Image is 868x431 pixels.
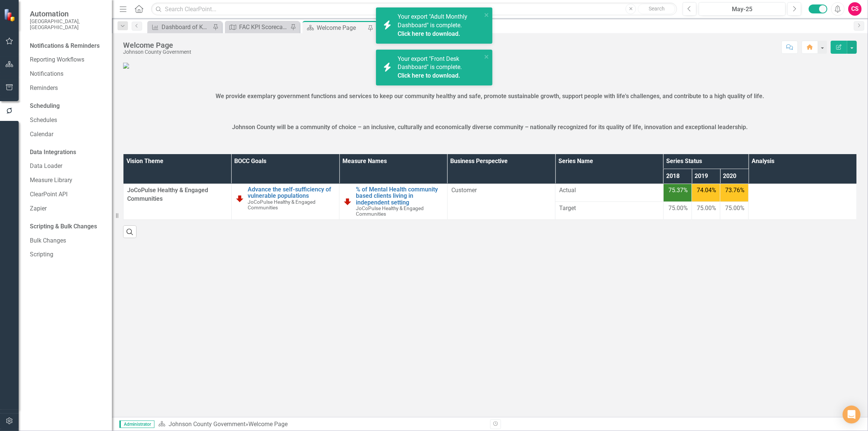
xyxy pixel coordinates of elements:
strong: Johnson County will be a community of choice – an inclusive, culturally and economically diverse ... [232,124,748,131]
button: close [484,53,489,61]
span: Search [649,6,665,12]
a: Dashboard of Key Performance Indicators Annual for Budget [149,22,211,32]
span: JoCoPulse Healthy & Engaged Communities [127,187,208,202]
button: May-25 [699,2,786,16]
span: 75.00% [668,204,688,213]
div: Welcome Page [317,23,366,32]
td: Double-Click to Edit [447,184,555,219]
button: CS [848,2,862,16]
a: Data Loader [30,162,104,171]
div: Welcome Page [248,421,288,428]
small: [GEOGRAPHIC_DATA], [GEOGRAPHIC_DATA] [30,18,104,31]
span: Actual [559,186,659,195]
a: FAC KPI Scorecard Map [227,22,288,32]
a: Calendar [30,130,104,139]
span: 75.37% [668,186,688,195]
span: Customer [451,187,477,194]
div: FAC KPI Scorecard Map [239,22,288,32]
a: Zapier [30,204,104,213]
a: % of Mental Health community based clients living in independent setting [356,186,444,206]
span: JoCoPulse Healthy & Engaged Communities [356,205,424,217]
a: Reminders [30,84,104,93]
a: ClearPoint API [30,190,104,199]
div: Scripting & Bulk Changes [30,222,97,231]
a: Measure Library [30,176,104,185]
td: Double-Click to Edit Right Click for Context Menu [339,184,448,219]
div: Dashboard of Key Performance Indicators Annual for Budget [162,22,211,32]
a: Schedules [30,116,104,125]
span: We provide exemplary government functions and services to keep our community healthy and safe, pr... [216,93,764,100]
a: Advance the self-sufficiency of vulnerable populations [248,186,336,199]
a: Johnson County Government [169,421,245,428]
div: Open Intercom Messenger [843,406,861,424]
div: Welcome Page [123,41,191,49]
img: Below Plan [235,194,244,203]
span: 75.00% [725,204,745,213]
a: Bulk Changes [30,237,104,245]
img: ClearPoint Strategy [4,9,17,22]
a: Reporting Workflows [30,56,104,64]
span: Administrator [119,421,154,428]
img: Below Plan [343,197,352,206]
span: 75.00% [697,204,716,213]
a: Scripting [30,250,104,259]
span: Your export "Front Desk Dashboard" is complete. [398,55,480,81]
a: Notifications [30,70,104,78]
td: Double-Click to Edit Right Click for Context Menu [231,184,339,219]
a: Click here to download. [398,30,460,37]
span: 74.04% [697,186,716,195]
div: May-25 [701,5,783,14]
div: Notifications & Reminders [30,42,100,50]
button: Search [638,4,675,14]
button: close [484,10,489,19]
td: Double-Click to Edit [749,184,857,219]
div: Data Integrations [30,148,76,157]
span: JoCoPulse Healthy & Engaged Communities [248,199,316,210]
a: Click here to download. [398,72,460,79]
img: JoCoAdmin.png [123,63,129,69]
span: 73.76% [725,186,745,195]
input: Search ClearPoint... [151,3,677,16]
div: Scheduling [30,102,60,110]
div: » [158,420,485,429]
div: Johnson County Government [123,49,191,55]
span: Your export "Adult Monthly Dashboard" is complete. [398,13,480,38]
span: Automation [30,9,104,18]
span: Target [559,204,659,213]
